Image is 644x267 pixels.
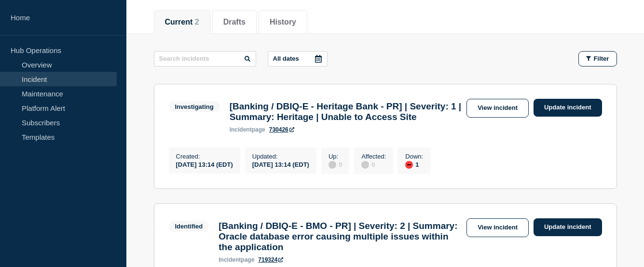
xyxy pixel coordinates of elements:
button: Current 2 [165,18,199,27]
span: 2 [195,18,199,26]
p: Up : [329,153,342,160]
span: incident [219,256,241,263]
a: View incident [466,218,529,237]
button: Drafts [223,18,246,27]
button: Filter [578,51,617,67]
button: History [270,18,296,27]
a: View incident [466,99,529,118]
p: Created : [176,153,233,160]
div: disabled [329,161,336,169]
p: Affected : [361,153,386,160]
div: down [405,161,413,169]
span: Identified [169,221,209,232]
a: 719324 [258,256,283,263]
p: page [230,126,265,133]
button: All dates [268,51,328,67]
a: Update incident [534,218,602,236]
p: page [219,256,254,263]
div: 0 [361,160,386,169]
p: Down : [405,153,423,160]
a: Update incident [534,99,602,117]
a: 730426 [269,126,294,133]
div: [DATE] 13:14 (EDT) [176,160,233,168]
div: [DATE] 13:14 (EDT) [252,160,309,168]
span: incident [230,126,252,133]
h3: [Banking / DBIQ-E - Heritage Bank - PR] | Severity: 1 | Summary: Heritage | Unable to Access Site [230,101,462,122]
input: Search incidents [154,51,256,67]
p: Updated : [252,153,309,160]
span: Filter [594,55,609,62]
span: Investigating [169,101,220,112]
h3: [Banking / DBIQ-E - BMO - PR] | Severity: 2 | Summary: Oracle database error causing multiple iss... [219,221,462,253]
div: 1 [405,160,423,169]
div: disabled [361,161,369,169]
p: All dates [273,55,299,62]
div: 0 [329,160,342,169]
